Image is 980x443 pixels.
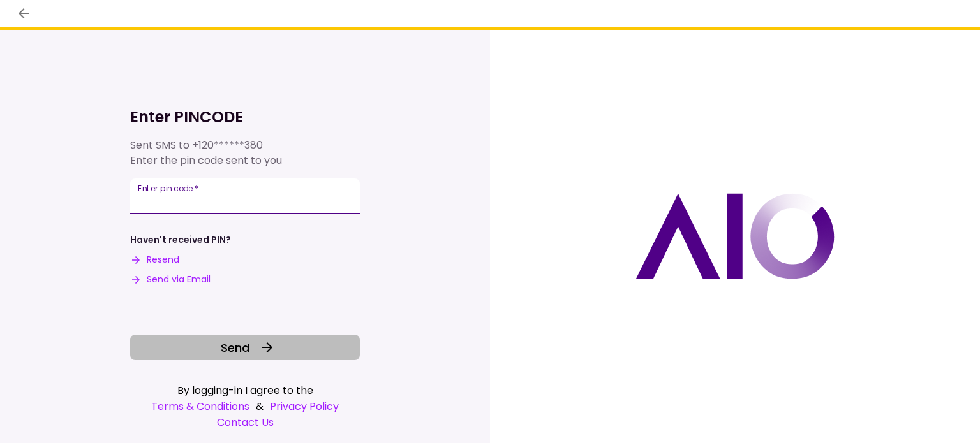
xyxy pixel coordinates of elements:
[130,273,211,286] button: Send via Email
[130,398,360,414] div: &
[635,193,835,279] img: AIO logo
[130,414,360,430] a: Contact Us
[138,183,198,194] label: Enter pin code
[130,233,231,247] div: Haven't received PIN?
[221,339,249,356] span: Send
[151,398,249,414] a: Terms & Conditions
[130,138,360,168] div: Sent SMS to Enter the pin code sent to you
[13,3,34,24] button: back
[130,253,179,266] button: Resend
[270,398,339,414] a: Privacy Policy
[130,107,360,127] h1: Enter PINCODE
[130,382,360,398] div: By logging-in I agree to the
[130,335,360,360] button: Send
